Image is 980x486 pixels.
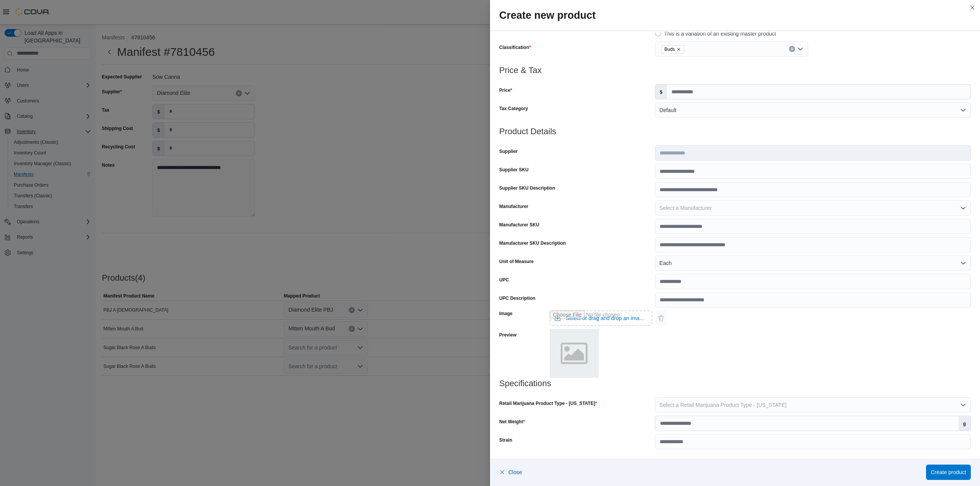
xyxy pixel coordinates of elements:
button: Close this dialog [968,3,977,12]
button: Close [499,465,522,480]
label: Preview [499,332,516,338]
label: UPC [499,277,509,283]
h3: Product Details [499,127,971,136]
span: Create product [931,468,966,476]
img: placeholder.png [550,329,599,378]
h3: Price & Tax [499,66,971,75]
label: Net Weight [499,419,525,425]
label: Supplier [499,148,518,154]
button: Select a Manufacturer [655,200,971,216]
label: Tax Category [499,106,528,112]
label: This is a variation of an existing master product [655,29,776,38]
button: Remove Buds from selection in this group [676,47,681,52]
button: Create product [926,465,971,480]
h3: Specifications [499,379,971,388]
button: Clear input [789,46,795,52]
label: Strain [499,437,512,443]
label: Image [499,310,513,317]
span: Select a Manufacturer [660,205,712,211]
span: Buds [665,46,675,53]
input: Use aria labels when no actual label is in use [550,310,652,326]
label: UPC Description [499,295,536,301]
label: $ [655,85,667,99]
label: Manufacturer SKU Description [499,240,566,246]
label: Classification [499,44,531,50]
label: Manufacturer [499,203,528,210]
label: Retail Marijuana Product Type - [US_STATE] [499,400,597,406]
label: Supplier SKU [499,167,529,173]
button: Default [655,102,971,118]
label: g [959,416,970,431]
button: Select a Retail Marijuana Product Type - [US_STATE] [655,397,971,413]
label: Price [499,87,512,93]
span: Select a Retail Marijuana Product Type - [US_STATE] [660,402,787,408]
span: Buds [661,45,684,54]
h2: Create new product [499,9,971,21]
label: Unit of Measure [499,258,534,265]
label: Supplier SKU Description [499,185,555,191]
label: Manufacturer SKU [499,222,539,228]
span: Close [508,468,522,476]
button: Each [655,255,971,271]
